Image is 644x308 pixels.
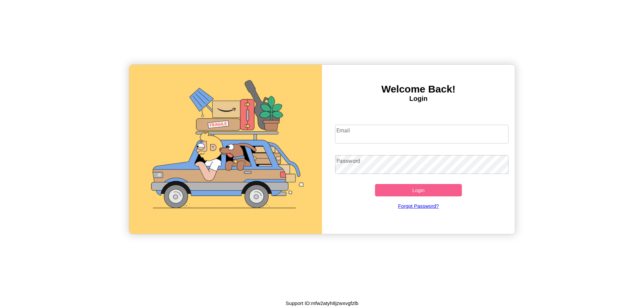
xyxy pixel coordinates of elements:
[322,83,515,95] h3: Welcome Back!
[129,65,322,234] img: gif
[332,196,505,215] a: Forgot Password?
[375,184,462,196] button: Login
[286,299,359,308] p: Support ID: mfw2atyh8jzwxvgfzlb
[322,95,515,103] h4: Login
